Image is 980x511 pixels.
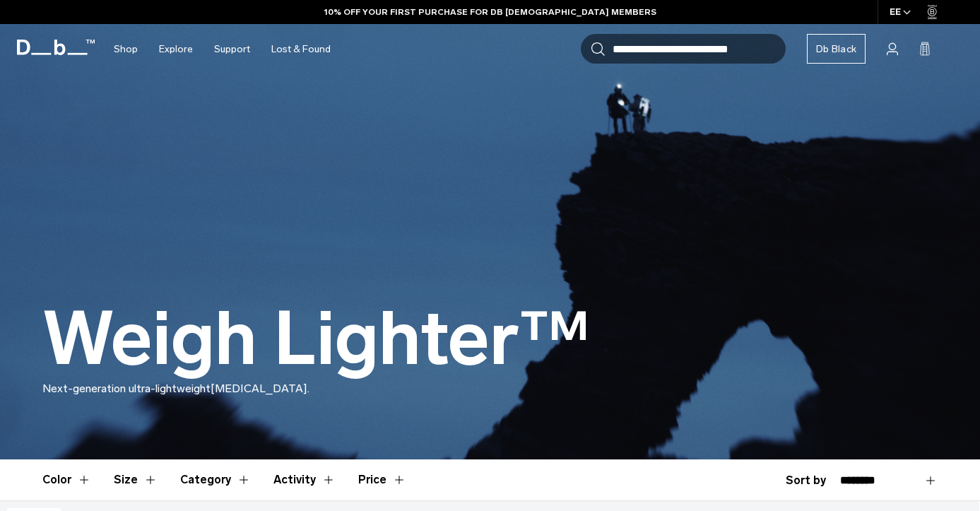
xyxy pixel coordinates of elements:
[180,459,251,500] button: Toggle Filter
[214,24,250,74] a: Support
[103,24,341,74] nav: Main Navigation
[211,382,309,395] span: [MEDICAL_DATA].
[358,459,406,500] button: Toggle Price
[271,24,331,74] a: Lost & Found
[114,24,138,74] a: Shop
[807,34,866,64] a: Db Black
[324,6,656,18] a: 10% OFF YOUR FIRST PURCHASE FOR DB [DEMOGRAPHIC_DATA] MEMBERS
[159,24,193,74] a: Explore
[273,459,336,500] button: Toggle Filter
[114,459,158,500] button: Toggle Filter
[42,459,91,500] button: Toggle Filter
[42,298,590,380] h1: Weigh Lighter™
[42,382,211,395] span: Next-generation ultra-lightweight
